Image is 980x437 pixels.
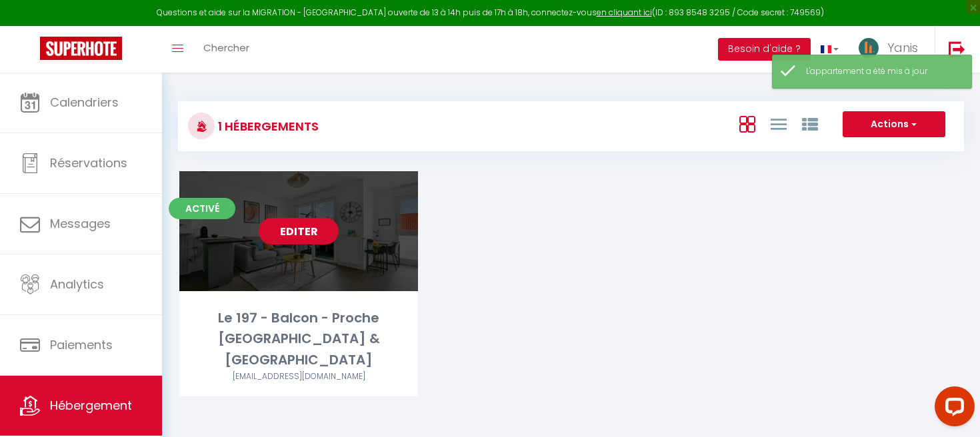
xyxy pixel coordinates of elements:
img: logout [949,41,965,57]
h3: 1 Hébergements [215,111,319,141]
span: Hébergement [50,397,132,414]
img: Super Booking [40,37,122,60]
span: Yanis [887,39,918,56]
a: en cliquant ici [597,7,652,18]
iframe: LiveChat chat widget [924,381,980,437]
div: Le 197 - Balcon - Proche [GEOGRAPHIC_DATA] & [GEOGRAPHIC_DATA] [179,308,418,370]
button: Actions [843,111,945,138]
span: Calendriers [50,94,119,111]
a: Chercher [193,26,259,73]
div: L'appartement a été mis à jour [806,65,958,78]
img: ... [859,38,879,58]
span: Réservations [50,155,127,171]
span: Messages [50,215,111,232]
div: Airbnb [179,370,418,383]
a: ... Yanis [849,26,935,73]
button: Besoin d'aide ? [718,38,811,61]
span: Analytics [50,276,104,292]
a: Vue en Box [739,113,755,135]
a: Editer [259,218,339,244]
span: Paiements [50,336,113,353]
span: Chercher [203,41,249,55]
a: Vue en Liste [771,113,787,135]
span: Activé [169,198,235,219]
a: Vue par Groupe [802,113,818,135]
